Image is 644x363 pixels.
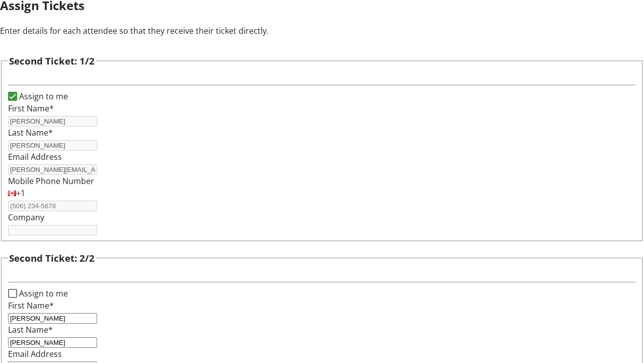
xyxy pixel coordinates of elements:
label: Assign to me [17,287,68,299]
h3: Second Ticket: 1/2 [9,54,95,68]
label: Last Name* [8,324,53,335]
label: Last Name* [8,127,53,138]
input: (506) 234-5678 [8,201,97,211]
label: Email Address [8,348,62,359]
label: Assign to me [17,90,68,102]
h3: Second Ticket: 2/2 [9,251,95,265]
label: First Name* [8,300,54,311]
label: First Name* [8,103,54,114]
label: Mobile Phone Number [8,175,94,187]
label: Company [8,212,44,223]
label: Email Address [8,151,62,162]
